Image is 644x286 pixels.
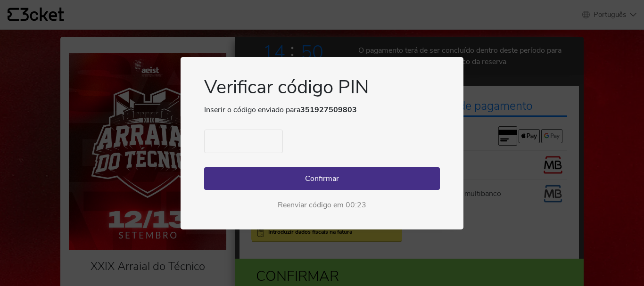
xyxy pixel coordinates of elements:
[204,104,440,115] p: Inserir o código enviado para
[278,199,344,211] span: Reenviar código em
[204,76,440,104] h1: Verificar código PIN
[204,167,440,190] button: Confirmar
[300,105,357,115] strong: 351927509803
[346,199,366,211] div: 00:23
